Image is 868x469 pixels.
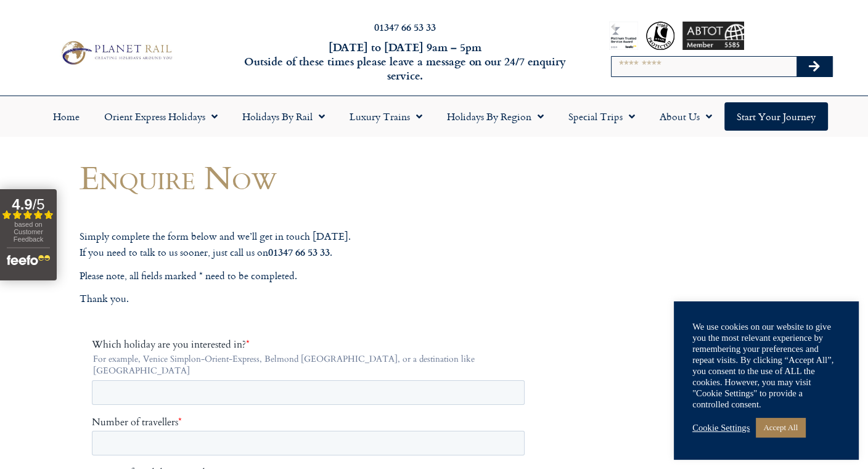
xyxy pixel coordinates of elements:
a: About Us [647,102,724,131]
a: Cookie Settings [692,422,750,433]
nav: Menu [6,102,862,131]
p: Simply complete the form below and we’ll get in touch [DATE]. If you need to talk to us sooner, j... [80,229,542,261]
a: Orient Express Holidays [92,102,230,131]
h6: [DATE] to [DATE] 9am – 5pm Outside of these times please leave a message on our 24/7 enquiry serv... [234,40,575,83]
p: Please note, all fields marked * need to be completed. [80,268,542,284]
a: 01347 66 53 33 [374,20,436,34]
h1: Enquire Now [80,159,542,195]
span: Your last name [219,275,282,289]
a: Start your Journey [724,102,828,131]
div: We use cookies on our website to give you the most relevant experience by remembering your prefer... [692,321,840,410]
a: Special Trips [556,102,647,131]
strong: 01347 66 53 33 [268,245,330,259]
span: By email [14,446,51,460]
input: By email [3,448,11,456]
button: Search [796,57,832,76]
p: Thank you. [80,291,542,307]
a: Home [41,102,92,131]
a: Holidays by Region [435,102,556,131]
a: Accept All [756,418,805,437]
a: Holidays by Rail [230,102,337,131]
img: Planet Rail Train Holidays Logo [57,38,175,67]
a: Luxury Trains [337,102,435,131]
